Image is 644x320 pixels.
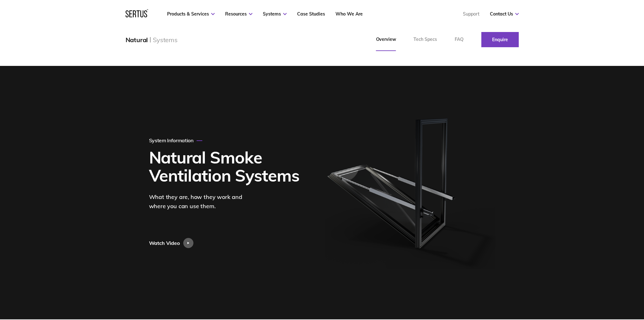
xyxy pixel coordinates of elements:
[149,137,202,144] div: System Information
[335,11,363,17] a: Who We Are
[297,11,325,17] a: Case Studies
[463,11,479,17] a: Support
[149,238,180,248] div: Watch Video
[225,11,252,17] a: Resources
[612,290,644,320] iframe: Chat Widget
[167,11,215,17] a: Products & Services
[490,11,519,17] a: Contact Us
[263,11,287,17] a: Systems
[149,193,254,211] div: What they are, how they work and where you can use them.
[149,148,305,184] h1: Natural Smoke Ventilation Systems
